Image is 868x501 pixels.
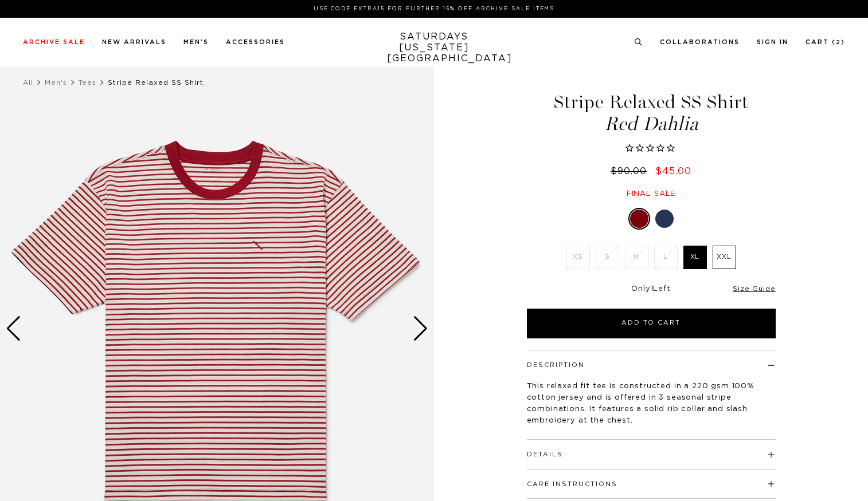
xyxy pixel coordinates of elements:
div: Previous slide [6,316,21,341]
p: Use Code EXTRA15 for Further 15% Off Archive Sale Items [28,5,840,13]
span: Rated 0.0 out of 5 stars 0 reviews [525,143,777,155]
a: New Arrivals [102,39,166,45]
a: Size Guide [733,285,775,292]
small: 2 [836,40,841,45]
p: This relaxed fit tee is constructed in a 220 gsm 100% cotton jersey and is offered in 3 seasonal ... [527,381,776,427]
label: XXL [713,246,736,269]
a: Men's [45,79,67,86]
div: Final sale [525,189,777,199]
button: Details [527,451,563,457]
div: Only Left [527,285,776,294]
a: Sign In [757,39,788,45]
a: SATURDAYS[US_STATE][GEOGRAPHIC_DATA] [387,31,482,64]
a: Tees [79,79,96,86]
div: Next slide [413,316,428,341]
button: Care Instructions [527,481,617,487]
label: XL [683,246,707,269]
h1: Stripe Relaxed SS Shirt [525,93,777,133]
a: All [23,79,33,86]
span: $45.00 [655,167,691,176]
a: Cart (2) [806,39,845,45]
span: 1 [651,285,654,293]
a: Men's [183,39,209,45]
del: $90.00 [611,167,651,176]
button: Add to Cart [527,309,776,338]
a: Accessories [226,39,285,45]
a: Archive Sale [23,39,85,45]
button: Description [527,362,585,368]
a: Collaborations [660,39,740,45]
span: Stripe Relaxed SS Shirt [108,79,204,86]
span: Red Dahlia [525,115,777,133]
